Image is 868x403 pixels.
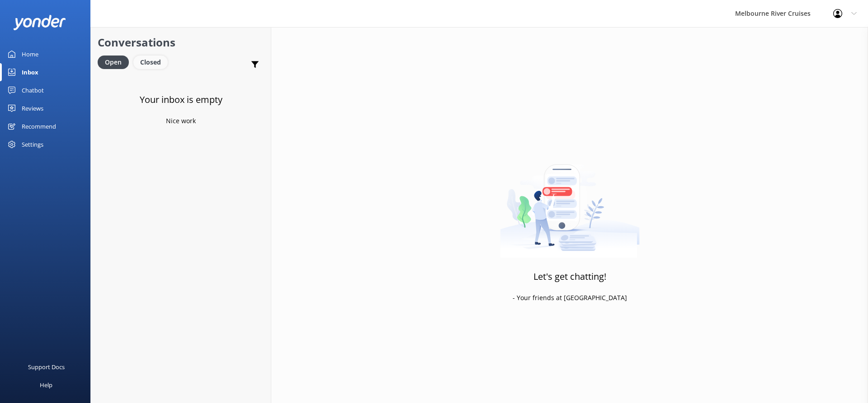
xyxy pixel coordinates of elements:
div: Closed [133,56,168,69]
h3: Your inbox is empty [140,93,222,107]
h2: Conversations [98,34,264,51]
img: yonder-white-logo.png [14,15,66,30]
div: Recommend [22,117,56,135]
p: Nice work [166,116,196,126]
div: Open [98,56,129,69]
a: Open [98,57,133,67]
img: artwork of a man stealing a conversation from at giant smartphone [500,145,640,258]
div: Inbox [22,63,38,81]
div: Help [40,376,52,394]
div: Reviews [22,99,43,117]
p: - Your friends at [GEOGRAPHIC_DATA] [513,293,627,303]
h3: Let's get chatting! [533,269,606,284]
div: Settings [22,135,43,153]
div: Home [22,45,38,63]
div: Chatbot [22,81,44,99]
a: Closed [133,57,172,67]
div: Support Docs [28,358,65,376]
